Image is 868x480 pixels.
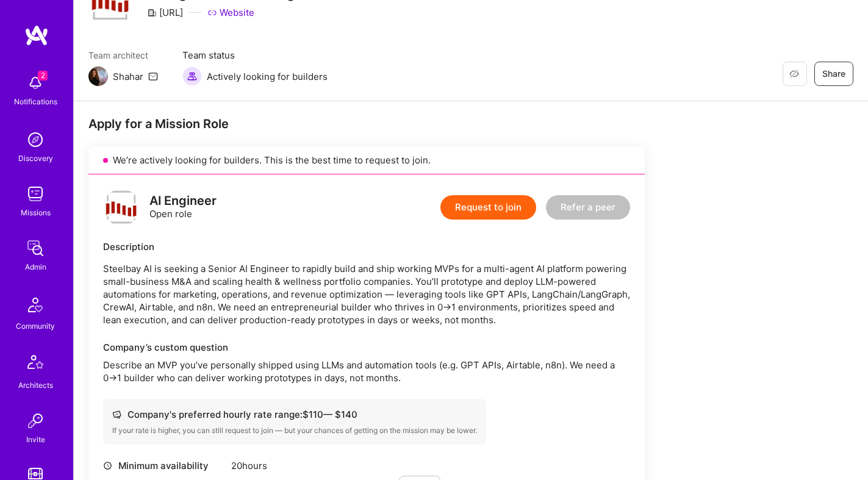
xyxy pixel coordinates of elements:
[148,71,158,81] i: icon Mail
[28,468,43,479] img: tokens
[88,116,645,132] div: Apply for a Mission Role
[231,459,440,472] div: 20 hours
[147,6,183,19] div: [URL]
[103,359,630,384] p: Describe an MVP you’ve personally shipped using LLMs and automation tools (e.g. GPT APIs, Airtabl...
[149,195,217,220] div: Open role
[14,95,57,108] div: Notifications
[23,182,48,206] img: teamwork
[546,195,630,220] button: Refer a peer
[112,426,477,435] div: If your rate is higher, you can still request to join — but your chances of getting on the missio...
[25,260,46,273] div: Admin
[21,349,50,379] img: Architects
[147,8,157,18] i: icon CompanyGray
[207,70,328,83] span: Actively looking for builders
[23,409,48,433] img: Invite
[440,195,536,220] button: Request to join
[822,68,845,80] span: Share
[112,408,477,421] div: Company's preferred hourly rate range: $ 110 — $ 140
[88,66,108,86] img: Team Architect
[149,195,217,207] div: AI Engineer
[814,62,853,86] button: Share
[26,433,45,446] div: Invite
[103,189,140,226] img: logo
[789,69,799,79] i: icon EyeClosed
[182,66,202,86] img: Actively looking for builders
[21,206,51,219] div: Missions
[112,410,121,419] i: icon Cash
[38,71,48,81] span: 2
[88,49,158,62] span: Team architect
[103,459,225,472] div: Minimum availability
[18,152,53,165] div: Discovery
[113,70,143,83] div: Shahar
[24,24,49,46] img: logo
[103,461,112,470] i: icon Clock
[18,379,53,392] div: Architects
[207,6,254,19] a: Website
[88,146,645,174] div: We’re actively looking for builders. This is the best time to request to join.
[21,290,50,320] img: Community
[103,240,630,253] div: Description
[103,341,630,354] div: Company’s custom question
[182,49,328,62] span: Team status
[23,71,48,95] img: bell
[16,320,55,332] div: Community
[23,236,48,260] img: admin teamwork
[103,262,630,326] p: Steelbay AI is seeking a Senior AI Engineer to rapidly build and ship working MVPs for a multi-ag...
[23,127,48,152] img: discovery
